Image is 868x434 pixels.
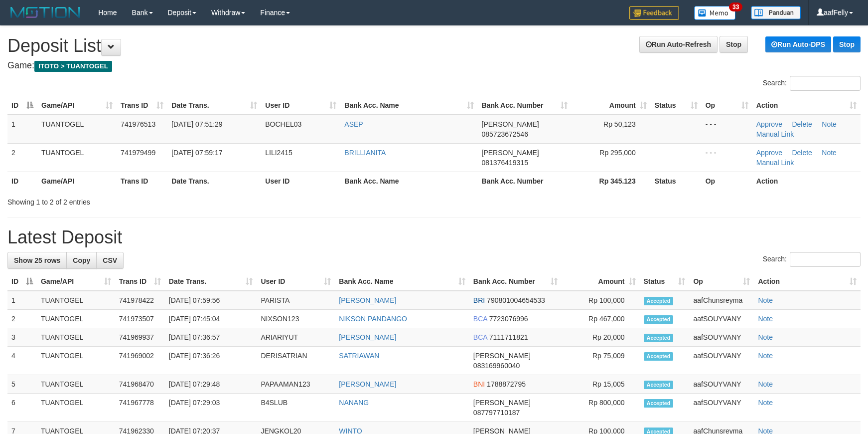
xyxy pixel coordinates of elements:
[489,315,528,323] span: Copy 7723076996 to clipboard
[758,315,773,323] a: Note
[257,310,335,328] td: NIXSON123
[115,394,165,422] td: 741967778
[265,149,292,157] span: LILI2415
[562,291,640,310] td: Rp 100,000
[572,172,651,190] th: Rp 345.123
[822,149,837,157] a: Note
[562,272,640,291] th: Amount: activate to sort column ascending
[756,130,794,138] a: Manual Link
[756,120,782,128] a: Approve
[639,36,718,53] a: Run Auto-Refresh
[37,375,115,394] td: TUANTOGEL
[644,381,674,389] span: Accepted
[694,6,736,20] img: Button%20Memo.svg
[165,328,257,347] td: [DATE] 07:36:57
[572,96,651,115] th: Amount: activate to sort column ascending
[473,362,520,370] span: Copy 083169960040 to clipboard
[37,291,115,310] td: TUANTOGEL
[257,394,335,422] td: B4SLUB
[790,252,861,267] input: Search:
[257,347,335,375] td: DERISATRIAN
[720,36,748,53] a: Stop
[478,96,572,115] th: Bank Acc. Number: activate to sort column ascending
[763,252,861,267] label: Search:
[165,347,257,375] td: [DATE] 07:36:26
[37,310,115,328] td: TUANTOGEL
[562,394,640,422] td: Rp 800,000
[702,115,752,144] td: - - -
[261,96,340,115] th: User ID: activate to sort column ascending
[473,380,485,388] span: BNI
[115,328,165,347] td: 741969937
[7,328,37,347] td: 3
[478,172,572,190] th: Bank Acc. Number
[689,375,754,394] td: aafSOUYVANY
[7,394,37,422] td: 6
[640,272,690,291] th: Status: activate to sort column ascending
[7,347,37,375] td: 4
[822,120,837,128] a: Note
[7,172,37,190] th: ID
[756,149,782,157] a: Approve
[257,291,335,310] td: PARISTA
[115,272,165,291] th: Trans ID: activate to sort column ascending
[7,291,37,310] td: 1
[14,256,60,264] span: Show 25 rows
[562,347,640,375] td: Rp 75,009
[339,352,379,360] a: SATRIAWAN
[165,310,257,328] td: [DATE] 07:45:04
[167,96,261,115] th: Date Trans.: activate to sort column ascending
[34,61,112,72] span: ITOTO > TUANTOGEL
[7,227,861,247] h1: Latest Deposit
[702,143,752,172] td: - - -
[644,315,674,324] span: Accepted
[115,310,165,328] td: 741973507
[469,272,562,291] th: Bank Acc. Number: activate to sort column ascending
[257,272,335,291] th: User ID: activate to sort column ascending
[482,149,539,157] span: [PERSON_NAME]
[340,96,477,115] th: Bank Acc. Name: activate to sort column ascending
[171,149,222,157] span: [DATE] 07:59:17
[261,172,340,190] th: User ID
[792,120,812,128] a: Delete
[689,394,754,422] td: aafSOUYVANY
[66,252,97,269] a: Copy
[756,159,794,167] a: Manual Link
[562,328,640,347] td: Rp 20,000
[758,380,773,388] a: Note
[335,272,469,291] th: Bank Acc. Name: activate to sort column ascending
[171,120,222,128] span: [DATE] 07:51:29
[7,5,83,20] img: MOTION_logo.png
[562,375,640,394] td: Rp 15,005
[7,96,37,115] th: ID: activate to sort column descending
[644,399,674,408] span: Accepted
[117,172,167,190] th: Trans ID
[644,352,674,361] span: Accepted
[644,297,674,305] span: Accepted
[754,272,861,291] th: Action: activate to sort column ascending
[689,310,754,328] td: aafSOUYVANY
[339,333,396,341] a: [PERSON_NAME]
[689,347,754,375] td: aafSOUYVANY
[833,36,861,52] a: Stop
[790,76,861,91] input: Search:
[257,375,335,394] td: PAPAAMAN123
[37,96,117,115] th: Game/API: activate to sort column ascending
[751,6,801,19] img: panduan.png
[7,143,37,172] td: 2
[165,394,257,422] td: [DATE] 07:29:03
[103,256,117,264] span: CSV
[482,159,528,167] span: Copy 081376419315 to clipboard
[473,333,487,341] span: BCA
[752,96,861,115] th: Action: activate to sort column ascending
[165,291,257,310] td: [DATE] 07:59:56
[37,347,115,375] td: TUANTOGEL
[167,172,261,190] th: Date Trans.
[758,333,773,341] a: Note
[562,310,640,328] td: Rp 467,000
[344,149,386,157] a: BRILLIANITA
[792,149,812,157] a: Delete
[115,375,165,394] td: 741968470
[689,272,754,291] th: Op: activate to sort column ascending
[339,380,396,388] a: [PERSON_NAME]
